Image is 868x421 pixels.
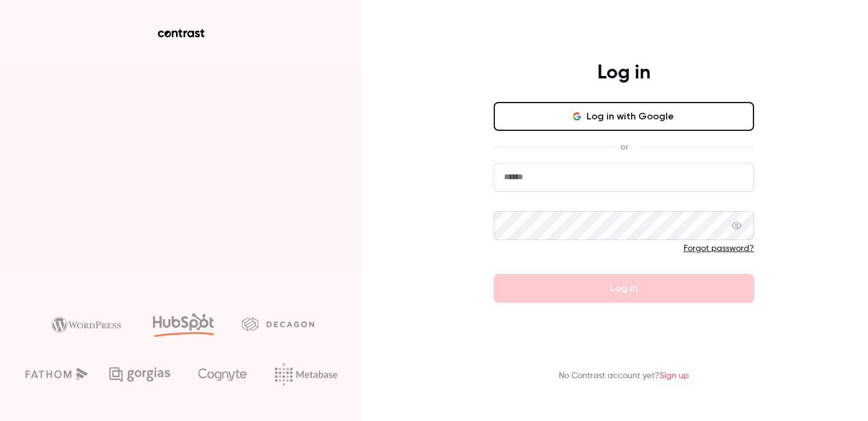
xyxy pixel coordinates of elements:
a: Forgot password? [684,244,754,253]
h4: Log in [597,61,650,85]
p: No Contrast account yet? [559,370,689,382]
button: Log in with Google [494,102,754,131]
img: decagon [242,317,314,331]
span: or [614,141,634,153]
a: Sign up [659,372,689,380]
